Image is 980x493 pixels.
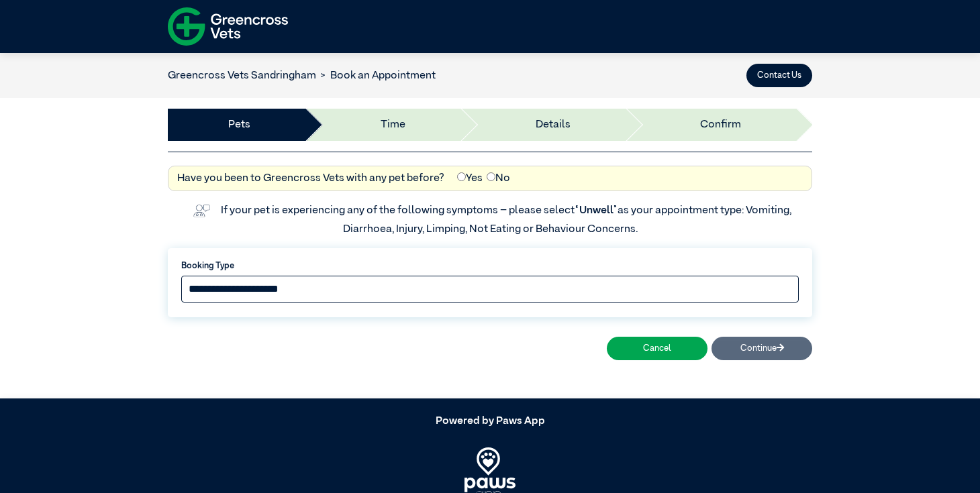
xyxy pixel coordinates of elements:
[457,172,466,181] input: Yes
[487,172,495,181] input: No
[168,70,316,81] a: Greencross Vets Sandringham
[168,415,812,428] h5: Powered by Paws App
[181,260,799,272] label: Booking Type
[189,200,214,221] img: vet
[221,205,793,235] label: If your pet is experiencing any of the following symptoms – please select as your appointment typ...
[575,205,618,216] span: “Unwell”
[168,68,436,84] nav: breadcrumb
[316,68,436,84] li: Book an Appointment
[746,64,812,87] button: Contact Us
[457,170,483,186] label: Yes
[168,3,288,50] img: f-logo
[177,170,444,186] label: Have you been to Greencross Vets with any pet before?
[228,117,250,133] a: Pets
[607,337,707,360] button: Cancel
[487,170,510,186] label: No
